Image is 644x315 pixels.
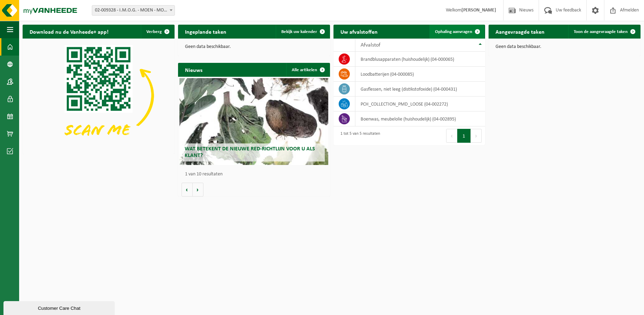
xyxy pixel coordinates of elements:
button: Next [471,129,482,143]
span: Bekijk uw kalender [281,30,317,34]
span: 02-009328 - I.M.O.G. - MOEN - MOEN [92,5,175,16]
strong: [PERSON_NAME] [461,8,496,13]
a: Wat betekent de nieuwe RED-richtlijn voor u als klant? [179,78,328,165]
p: 1 van 10 resultaten [185,172,327,177]
span: 02-009328 - I.M.O.G. - MOEN - MOEN [92,6,175,15]
h2: Uw afvalstoffen [333,25,385,38]
h2: Aangevraagde taken [489,25,552,38]
td: brandblusapparaten (huishoudelijk) (04-000065) [355,52,485,67]
td: PCH_COLLECTION_PMD_LOOSE (04-002272) [355,97,485,111]
button: Volgende [193,183,203,197]
p: Geen data beschikbaar. [496,44,634,49]
td: gasflessen, niet leeg (distikstofoxide) (04-000431) [355,82,485,97]
button: Vorige [182,183,193,197]
h2: Nieuws [178,63,209,76]
span: Ophaling aanvragen [435,30,472,34]
a: Toon de aangevraagde taken [568,25,640,39]
h2: Download nu de Vanheede+ app! [23,25,115,38]
a: Bekijk uw kalender [276,25,329,39]
button: 1 [457,129,471,143]
span: Toon de aangevraagde taken [574,30,628,34]
td: loodbatterijen (04-000085) [355,67,485,82]
td: boenwas, meubelolie (huishoudelijk) (04-002895) [355,111,485,126]
a: Alle artikelen [286,63,329,77]
span: Afvalstof [361,42,380,48]
span: Wat betekent de nieuwe RED-richtlijn voor u als klant? [185,146,315,158]
a: Ophaling aanvragen [429,25,484,39]
span: Verberg [146,30,162,34]
p: Geen data beschikbaar. [185,44,323,49]
button: Previous [446,129,457,143]
div: 1 tot 5 van 5 resultaten [337,128,380,143]
button: Verberg [141,25,174,39]
h2: Ingeplande taken [178,25,233,38]
iframe: chat widget [3,300,116,315]
img: Download de VHEPlus App [23,39,175,152]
